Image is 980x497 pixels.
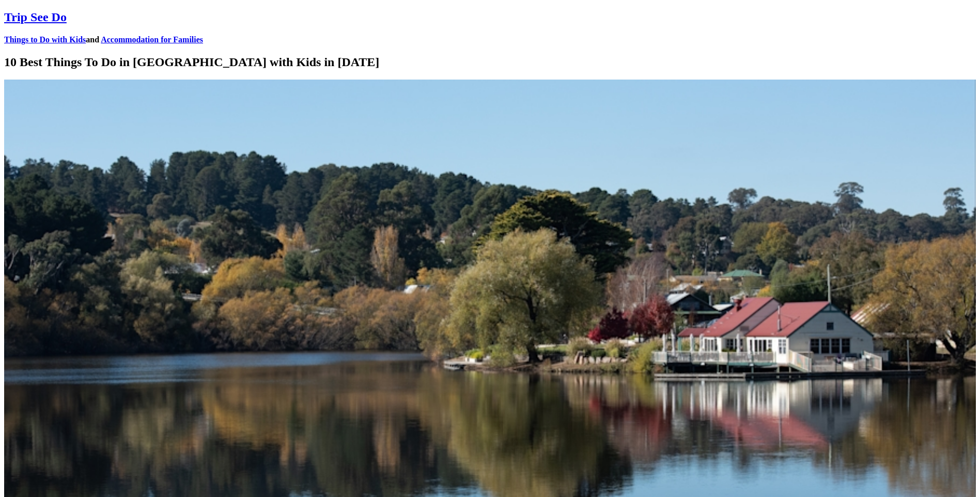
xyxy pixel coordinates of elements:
h1: 10 Best Things To Do in [GEOGRAPHIC_DATA] with Kids in [DATE] [4,55,976,69]
a: Things to Do with Kids [4,35,86,44]
a: Accommodation for Families [101,35,203,44]
a: Trip See Do [4,10,67,24]
h4: and [4,35,976,44]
